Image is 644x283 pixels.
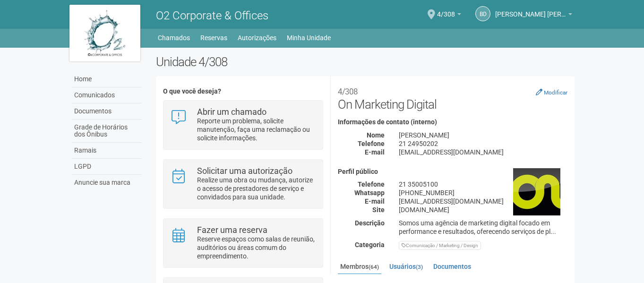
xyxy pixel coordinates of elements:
[399,241,481,250] div: Comunicação / Marketing / Design
[338,87,358,96] small: 4/308
[392,197,575,206] div: [EMAIL_ADDRESS][DOMAIN_NAME]
[358,180,385,188] strong: Telefone
[171,226,316,260] a: Fazer uma reserva Reserve espaços como salas de reunião, auditórios ou áreas comum do empreendime...
[372,206,385,214] strong: Site
[392,131,575,139] div: [PERSON_NAME]
[365,148,385,156] strong: E-mail
[158,31,190,44] a: Chamados
[72,71,142,87] a: Home
[544,89,567,96] small: Modificar
[338,83,567,111] h2: On Marketing Digital
[156,9,268,22] span: O2 Corporate & Offices
[392,180,575,189] div: 21 35005100
[392,139,575,148] div: 21 24950202
[72,103,142,120] a: Documentos
[475,6,490,21] a: Bd
[358,140,385,147] strong: Telefone
[355,241,385,249] strong: Categoria
[392,206,575,214] div: [DOMAIN_NAME]
[416,264,423,270] small: (3)
[437,1,455,18] span: 4/308
[238,31,276,44] a: Autorizações
[200,31,227,44] a: Reservas
[431,259,473,274] a: Documentos
[163,88,323,95] h4: O que você deseja?
[72,143,142,159] a: Ramais
[197,117,316,142] p: Reporte um problema, solicite manutenção, faça uma reclamação ou solicite informações.
[197,235,316,260] p: Reserve espaços como salas de reunião, auditórios ou áreas comum do empreendimento.
[495,1,566,18] span: Bárbara de Mello Teixeira Carneiro
[513,168,560,215] img: business.png
[72,159,142,175] a: LGPD
[338,119,567,126] h4: Informações de contato (interno)
[197,107,266,117] strong: Abrir um chamado
[197,176,316,201] p: Realize uma obra ou mudança, autorize o acesso de prestadores de serviço e convidados para sua un...
[338,168,567,175] h4: Perfil público
[354,189,385,197] strong: Whatsapp
[287,31,331,44] a: Minha Unidade
[197,225,267,235] strong: Fazer uma reserva
[197,166,292,176] strong: Solicitar uma autorização
[387,259,425,274] a: Usuários(3)
[392,219,575,236] div: Somos uma agência de marketing digital focado em performance e resultados, oferecendo serviços de...
[72,175,142,190] a: Anuncie sua marca
[495,12,572,19] a: [PERSON_NAME] [PERSON_NAME] [PERSON_NAME]
[365,197,385,205] strong: E-mail
[72,87,142,103] a: Comunicados
[367,131,385,139] strong: Nome
[72,120,142,143] a: Grade de Horários dos Ônibus
[536,88,567,96] a: Modificar
[69,5,140,61] img: logo.jpg
[392,148,575,156] div: [EMAIL_ADDRESS][DOMAIN_NAME]
[171,167,316,201] a: Solicitar uma autorização Realize uma obra ou mudança, autorize o acesso de prestadores de serviç...
[392,189,575,197] div: [PHONE_NUMBER]
[338,259,381,275] a: Membros(64)
[355,219,385,227] strong: Descrição
[437,12,461,19] a: 4/308
[171,108,316,142] a: Abrir um chamado Reporte um problema, solicite manutenção, faça uma reclamação ou solicite inform...
[156,55,575,69] h2: Unidade 4/308
[369,264,379,270] small: (64)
